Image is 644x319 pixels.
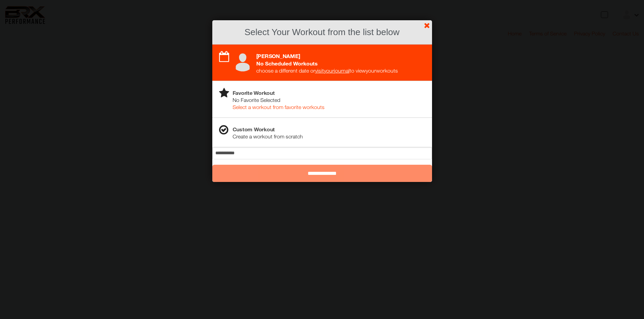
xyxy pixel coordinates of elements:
a: Select a workout from favorite workouts [233,104,325,110]
a: visit your journal [315,68,350,74]
h4: Favorite Workout [233,89,425,97]
div: No Favorite Selected [233,97,425,111]
h2: Select Your Workout from the list below [222,26,422,38]
img: ex-default-user.svg [233,52,253,73]
h4: [PERSON_NAME] [233,52,425,60]
div: Create a workout from scratch [233,133,425,140]
div: choose a different date or to view your workouts [233,60,425,74]
b: No Scheduled Workouts [256,60,318,67]
h4: Custom Workout [233,126,425,133]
